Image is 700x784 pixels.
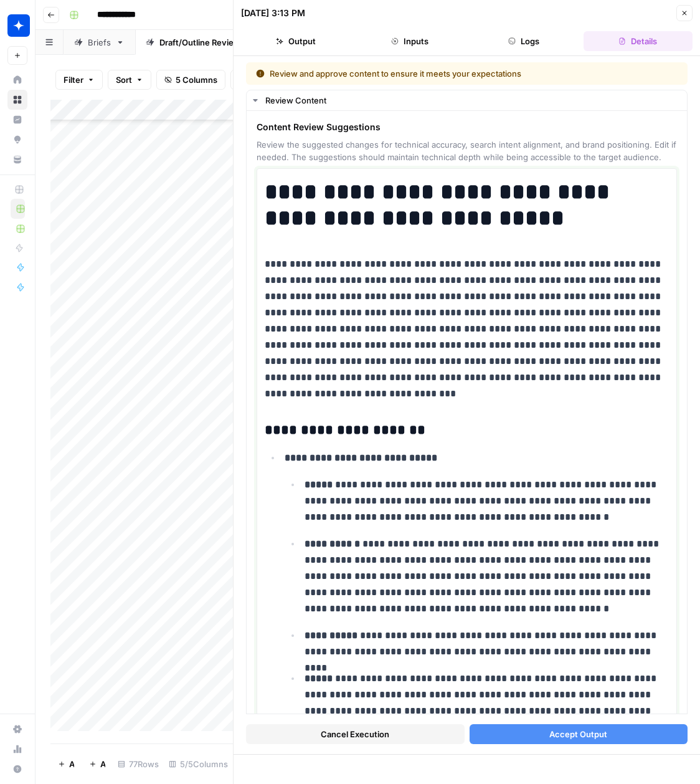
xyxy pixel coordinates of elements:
[257,138,677,163] span: Review the suggested changes for technical accuracy, search intent alignment, and brand positioni...
[7,719,27,739] a: Settings
[113,754,164,774] div: 77 Rows
[50,754,82,774] button: Add Row
[156,70,225,90] button: 5 Columns
[7,110,27,130] a: Insights
[247,90,687,110] button: Review Content
[159,36,245,49] div: Draft/Outline Reviews
[549,728,607,740] span: Accept Output
[7,90,27,110] a: Browse
[135,30,269,55] a: Draft/Outline Reviews
[108,70,151,90] button: Sort
[241,7,305,19] div: [DATE] 3:13 PM
[584,31,693,51] button: Details
[7,130,27,150] a: Opportunities
[88,36,111,49] div: Briefs
[164,754,233,774] div: 5/5 Columns
[355,31,464,51] button: Inputs
[7,10,27,41] button: Workspace: Wiz
[116,74,132,86] span: Sort
[64,30,135,55] a: Briefs
[176,74,217,86] span: 5 Columns
[470,724,688,744] button: Accept Output
[7,739,27,759] a: Usage
[256,67,600,80] div: Review and approve content to ensure it meets your expectations
[470,31,579,51] button: Logs
[69,758,74,770] span: Add Row
[100,758,105,770] span: Add 10 Rows
[257,121,677,133] span: Content Review Suggestions
[321,728,389,740] span: Cancel Execution
[7,759,27,779] button: Help + Support
[64,74,83,86] span: Filter
[82,754,113,774] button: Add 10 Rows
[246,724,465,744] button: Cancel Execution
[55,70,103,90] button: Filter
[7,14,30,37] img: Wiz Logo
[265,94,679,107] div: Review Content
[7,70,27,90] a: Home
[241,31,350,51] button: Output
[7,150,27,170] a: Your Data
